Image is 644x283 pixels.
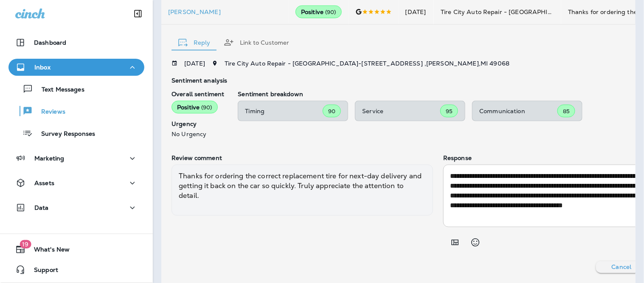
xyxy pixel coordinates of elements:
[34,39,66,46] p: Dashboard
[34,64,51,71] p: Inbox
[362,108,440,114] p: Service
[8,150,144,167] button: Marketing
[184,60,205,67] p: [DATE]
[126,5,150,22] button: Collapse Sidebar
[245,108,323,114] p: Timing
[447,234,464,251] button: Add in a premade template
[34,180,54,186] p: Assets
[172,101,218,114] div: Positive
[8,80,144,98] button: Text Messages
[8,241,144,258] button: 19What's New
[33,130,95,138] p: Survey Responses
[168,9,282,15] div: Click to view Customer Drawer
[325,9,336,16] span: ( 90 )
[33,86,84,94] p: Text Messages
[441,8,575,16] span: Tire City Auto Repair - [GEOGRAPHIC_DATA]
[295,6,342,18] div: Positive
[172,120,224,127] p: Urgency
[8,124,144,142] button: Survey Responses
[172,131,224,137] p: No Urgency
[25,266,58,277] span: Support
[8,59,144,76] button: Inbox
[8,199,144,216] button: Data
[172,154,433,161] p: Review comment
[8,34,144,51] button: Dashboard
[467,234,484,251] button: Select an emoji
[25,246,70,256] span: What's New
[172,27,217,58] button: Reply
[217,27,296,58] button: Link to Customer
[172,165,433,216] div: Thanks for ordering the correct replacement tire for next-day delivery and getting it back on the...
[34,204,49,211] p: Data
[172,91,224,97] p: Overall sentiment
[34,155,64,162] p: Marketing
[168,9,282,15] p: [PERSON_NAME]
[20,240,31,249] span: 19
[446,108,453,115] span: 95
[479,108,557,114] p: Communication
[8,174,144,192] button: Assets
[225,60,510,67] span: Tire City Auto Repair - [GEOGRAPHIC_DATA] - [STREET_ADDRESS] , [PERSON_NAME] , MI 49068
[8,261,144,278] button: Support
[201,104,212,111] span: ( 90 )
[563,108,570,115] span: 85
[612,264,632,271] p: Cancel
[33,108,65,116] p: Reviews
[8,102,144,120] button: Reviews
[328,108,335,115] span: 90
